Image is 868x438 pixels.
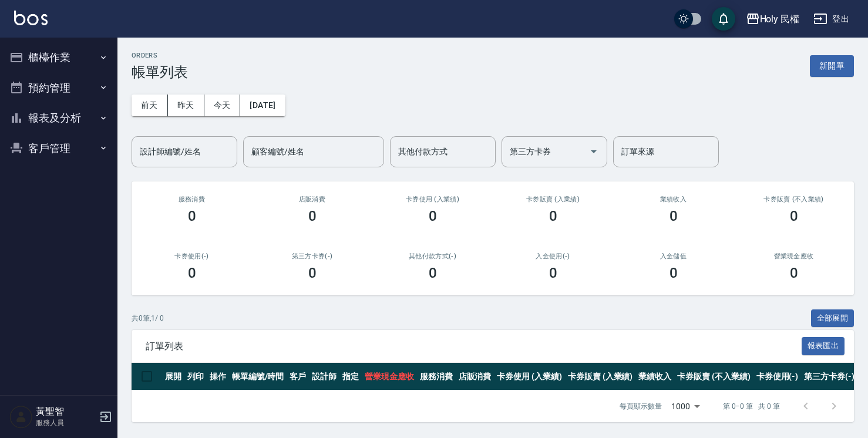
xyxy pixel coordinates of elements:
th: 卡券使用 (入業績) [494,363,565,390]
h3: 帳單列表 [132,64,188,80]
button: 客戶管理 [5,133,113,164]
a: 新開單 [810,60,854,71]
h5: 黃聖智 [36,406,96,417]
p: 每頁顯示數量 [620,401,662,412]
th: 業績收入 [635,363,674,390]
button: 昨天 [168,95,204,116]
h2: ORDERS [132,52,188,59]
img: Logo [14,11,48,25]
th: 指定 [339,363,362,390]
h3: 0 [790,208,798,224]
button: 報表及分析 [5,103,113,133]
th: 營業現金應收 [362,363,417,390]
h3: 0 [549,265,557,281]
h3: 0 [308,208,317,224]
button: 新開單 [810,55,854,77]
h3: 0 [790,265,798,281]
button: 今天 [204,95,241,116]
h3: 0 [669,265,678,281]
button: 全部展開 [811,309,854,328]
th: 展開 [162,363,184,390]
button: 預約管理 [5,73,113,103]
button: Holy 民權 [741,7,805,31]
h2: 卡券販賣 (不入業績) [748,196,840,203]
span: 訂單列表 [146,341,802,352]
div: 1000 [667,390,704,422]
div: Holy 民權 [760,12,800,26]
th: 卡券販賣 (入業績) [565,363,636,390]
h2: 卡券使用(-) [146,252,238,260]
h3: 0 [188,208,196,224]
h2: 第三方卡券(-) [266,252,358,260]
th: 設計師 [309,363,339,390]
h2: 卡券販賣 (入業績) [507,196,599,203]
th: 卡券販賣 (不入業績) [674,363,753,390]
button: 登出 [809,8,854,30]
h2: 入金儲值 [627,252,719,260]
th: 店販消費 [456,363,494,390]
img: Person [9,405,33,429]
h3: 0 [549,208,557,224]
h3: 0 [188,265,196,281]
button: 報表匯出 [802,337,845,355]
button: [DATE] [240,95,285,116]
h3: 服務消費 [146,196,238,203]
button: Open [584,142,603,161]
h3: 0 [429,265,437,281]
h2: 營業現金應收 [748,252,840,260]
th: 客戶 [287,363,309,390]
button: 櫃檯作業 [5,42,113,73]
th: 列印 [184,363,207,390]
th: 第三方卡券(-) [801,363,857,390]
p: 共 0 筆, 1 / 0 [132,313,164,324]
th: 卡券使用(-) [753,363,802,390]
button: 前天 [132,95,168,116]
th: 服務消費 [417,363,456,390]
h2: 店販消費 [266,196,358,203]
p: 服務人員 [36,417,96,428]
th: 帳單編號/時間 [229,363,287,390]
h2: 卡券使用 (入業績) [386,196,479,203]
th: 操作 [207,363,229,390]
a: 報表匯出 [802,340,845,351]
p: 第 0–0 筆 共 0 筆 [723,401,780,412]
button: save [712,7,735,31]
h3: 0 [308,265,317,281]
h2: 入金使用(-) [507,252,599,260]
h2: 其他付款方式(-) [386,252,479,260]
h3: 0 [669,208,678,224]
h2: 業績收入 [627,196,719,203]
h3: 0 [429,208,437,224]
